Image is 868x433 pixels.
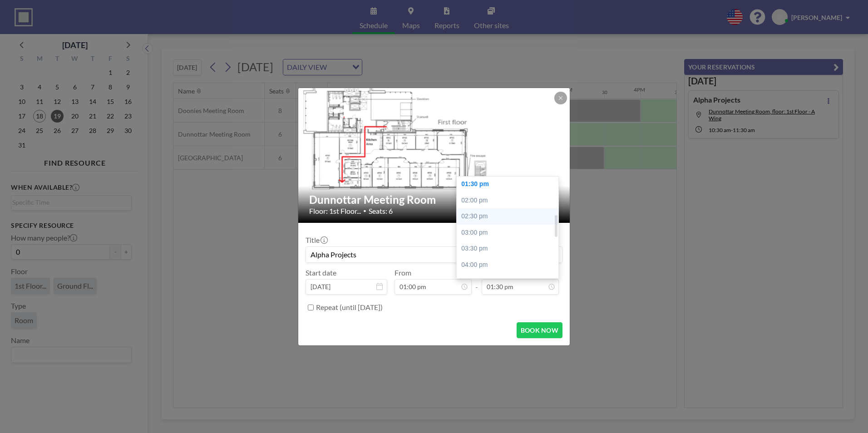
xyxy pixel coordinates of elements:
[457,257,563,273] div: 04:00 pm
[369,207,393,216] span: Seats: 6
[306,236,327,245] label: Title
[517,322,562,338] button: BOOK NOW
[316,303,383,312] label: Repeat (until [DATE])
[457,176,563,192] div: 01:30 pm
[457,225,563,241] div: 03:00 pm
[457,208,563,225] div: 02:30 pm
[298,79,571,231] img: 537.png
[363,207,366,214] span: •
[306,247,562,262] input: Jordan's reservation
[457,273,563,290] div: 04:30 pm
[309,207,361,216] span: Floor: 1st Floor...
[306,268,336,277] label: Start date
[457,192,563,209] div: 02:00 pm
[309,193,560,207] h2: Dunnottar Meeting Room
[475,271,478,291] span: -
[395,268,411,277] label: From
[457,241,563,257] div: 03:30 pm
